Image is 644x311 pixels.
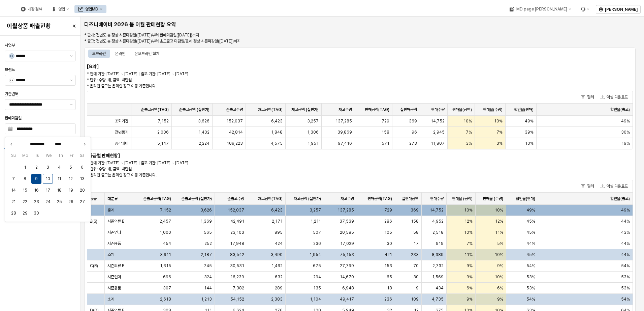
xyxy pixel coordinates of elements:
[8,152,19,159] span: Su
[365,107,389,112] span: 판매금액(TAG)
[598,182,631,190] button: 엑셀 다운로드
[271,130,283,135] span: 1,848
[516,196,535,201] span: 할인율(판매)
[115,118,128,124] span: 조회기간
[495,207,503,213] span: 10%
[111,50,129,58] div: 온라인
[43,162,53,172] button: 2025-09-03
[466,274,473,280] span: 9%
[416,285,419,291] span: 9
[160,219,171,224] span: 2,457
[74,5,106,13] button: 영업MD
[58,7,65,11] div: 영업
[258,107,283,112] span: 재고금액(TAG)
[621,274,630,280] span: 53%
[84,21,311,28] h5: 디즈니베이비 2026 봄 이월 판매현황 요약
[384,219,392,224] span: 286
[340,263,354,268] span: 27,799
[160,252,171,257] span: 3,911
[66,152,76,159] span: Fr
[131,50,163,58] div: 온오프라인 합계
[115,50,125,58] div: 온라인
[84,32,543,44] p: * 판매: 전년도 봄 정상 시즌마감일([DATE])부터 판매마감일([DATE])까지 * 출고: 전년도 봄 정상 시즌마감일([DATE])부터 초도출고 마감일/올해 정상 시즌마감...
[525,118,534,124] span: 49%
[28,7,42,11] div: 매장 검색
[31,174,41,184] button: 2025-09-09
[384,230,392,235] span: 105
[3,146,77,152] button: 컬럼선택 열기
[294,196,321,201] span: 재고금액 (실판가)
[400,107,417,112] span: 실판매금액
[163,285,171,291] span: 307
[384,207,392,213] span: 729
[67,100,75,110] button: 제안 사항 표시
[621,130,630,135] span: 30%
[496,130,503,135] span: 7%
[19,152,31,159] span: Mo
[340,230,354,235] span: 20,585
[466,241,473,246] span: 7%
[198,130,210,135] span: 1,402
[275,285,283,291] span: 289
[526,252,535,257] span: 45%
[413,274,419,280] span: 30
[163,274,171,280] span: 696
[432,274,444,280] span: 1,569
[230,230,244,235] span: 23,103
[66,174,76,184] button: 2025-09-12
[526,274,535,280] span: 53%
[384,263,392,268] span: 153
[143,196,171,201] span: 순출고금액(TAG)
[115,141,128,146] span: 증감대비
[87,160,403,178] p: * 판매 기간: [DATE] ~ [DATE] | 출고 기간: [DATE] ~ [DATE] * 단위: 수량-개, 금액-백만원 * 온라인 출고는 온라인 창고 이동 기준입니다.
[229,130,243,135] span: 42,814
[413,230,419,235] span: 58
[464,219,473,224] span: 12%
[42,152,55,159] span: We
[431,141,445,146] span: 11,807
[433,130,445,135] span: 2,945
[409,141,417,146] span: 273
[578,182,597,190] button: 필터
[466,130,472,135] span: 7%
[526,263,535,268] span: 54%
[452,107,472,112] span: 판매율(금액)
[311,219,321,224] span: 1,211
[160,263,171,268] span: 1,615
[340,296,354,302] span: 49,417
[66,162,76,172] button: 2025-09-05
[466,296,473,302] span: 9%
[204,274,212,280] span: 324
[382,130,389,135] span: 158
[495,230,503,235] span: 11%
[382,141,389,146] span: 571
[310,252,321,257] span: 1,954
[160,296,171,302] span: 2,618
[77,185,87,195] button: 2025-09-20
[31,208,41,218] button: 2025-09-30
[230,274,244,280] span: 16,239
[436,241,444,246] span: 919
[275,230,283,235] span: 895
[432,296,444,302] span: 4,735
[413,263,419,268] span: 70
[576,5,593,13] div: Menu item 6
[432,219,444,224] span: 4,952
[115,130,128,135] span: 전년동기
[67,51,75,61] button: 제안 사항 표시
[497,296,503,302] span: 9%
[307,118,319,124] span: 3,257
[54,162,64,172] button: 2025-09-04
[431,118,445,124] span: 14,752
[230,296,244,302] span: 54,152
[342,285,354,291] span: 6,948
[226,118,243,124] span: 152,037
[432,252,444,257] span: 8,389
[107,241,121,246] span: 시즌용품
[47,5,73,13] button: 영업
[201,296,212,302] span: 1,213
[107,219,124,224] span: 시즌의류 B
[77,152,88,159] span: Sa
[43,185,53,195] button: 2025-09-17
